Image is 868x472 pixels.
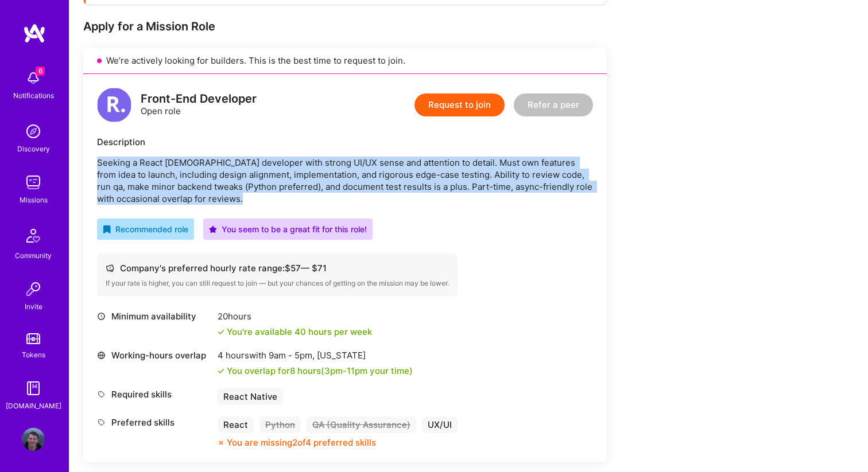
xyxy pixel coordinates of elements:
[266,350,317,361] span: 9am - 5pm ,
[20,222,47,249] img: Community
[97,418,106,427] i: icon Tag
[97,310,212,322] div: Minimum availability
[97,388,212,400] div: Required skills
[97,88,131,122] img: logo
[97,312,106,321] i: icon Clock
[103,225,111,233] i: icon RecommendedBadge
[422,416,458,433] div: UX/UI
[25,301,42,313] div: Invite
[218,388,283,405] div: React Native
[514,93,593,116] button: Refer a peer
[324,365,367,376] span: 3pm - 11pm
[83,48,607,74] div: We’re actively looking for builders. This is the best time to request to join.
[106,279,449,288] div: If your rate is higher, you can still request to join — but your chances of getting on the missio...
[259,416,301,433] div: Python
[307,416,416,433] div: QA (Quality Assurance)
[22,349,45,361] div: Tokens
[97,390,106,399] i: icon Tag
[414,93,505,116] button: Request to join
[209,225,217,233] i: icon PurpleStar
[26,333,40,344] img: tokens
[15,249,52,262] div: Community
[13,89,54,102] div: Notifications
[218,368,224,375] i: icon Check
[97,136,593,148] div: Description
[23,23,46,44] img: logo
[22,67,45,89] img: bell
[106,264,114,272] i: icon Cash
[97,349,212,361] div: Working-hours overlap
[22,171,45,194] img: teamwork
[36,67,45,76] span: 6
[103,223,188,235] div: Recommended role
[20,194,48,206] div: Missions
[227,436,376,448] div: You are missing 2 of 4 preferred skills
[218,310,372,322] div: 20 hours
[218,416,254,433] div: React
[141,93,257,105] div: Front-End Developer
[22,120,45,143] img: discovery
[227,365,413,377] div: You overlap for 8 hours ( your time)
[19,428,48,451] a: User Avatar
[106,262,449,274] div: Company's preferred hourly rate range: $ 57 — $ 71
[218,326,372,338] div: You're available 40 hours per week
[209,223,367,235] div: You seem to be a great fit for this role!
[17,143,50,155] div: Discovery
[218,349,413,361] div: 4 hours with [US_STATE]
[97,416,212,428] div: Preferred skills
[218,329,224,336] i: icon Check
[6,400,61,412] div: [DOMAIN_NAME]
[83,19,607,34] div: Apply for a Mission Role
[141,93,257,117] div: Open role
[97,157,593,205] p: Seeking a React [DEMOGRAPHIC_DATA] developer with strong UI/UX sense and attention to detail. Mus...
[22,428,45,451] img: User Avatar
[97,351,106,360] i: icon World
[218,439,224,446] i: icon CloseOrange
[22,278,45,301] img: Invite
[22,377,45,400] img: guide book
